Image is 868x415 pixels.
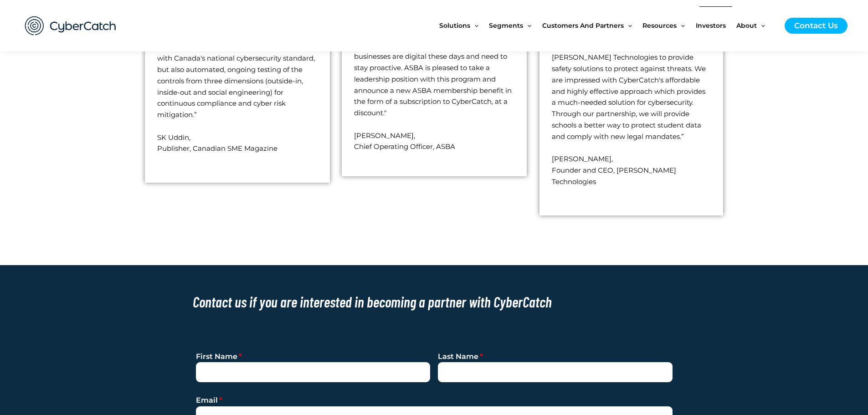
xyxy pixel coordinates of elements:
[470,6,478,45] span: Menu Toggle
[196,351,242,363] label: First Name
[438,351,483,363] label: Last Name
[736,6,757,45] span: About
[16,7,125,45] img: CyberCatch
[696,6,736,45] a: Investors
[624,6,632,45] span: Menu Toggle
[642,6,677,45] span: Resources
[196,395,222,406] label: Email
[439,6,776,45] nav: Site Navigation: New Main Menu
[552,41,711,188] div: "Thousands of K-12 institutions trust [PERSON_NAME] Technologies to provide safety solutions to p...
[757,6,765,45] span: Menu Toggle
[489,6,523,45] span: Segments
[523,6,531,45] span: Menu Toggle
[439,6,470,45] span: Solutions
[542,6,624,45] span: Customers and Partners
[785,18,847,34] a: Contact Us
[677,6,685,45] span: Menu Toggle
[193,292,676,312] h2: Contact us if you are interested in becoming a partner with CyberCatch
[696,6,726,45] span: Investors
